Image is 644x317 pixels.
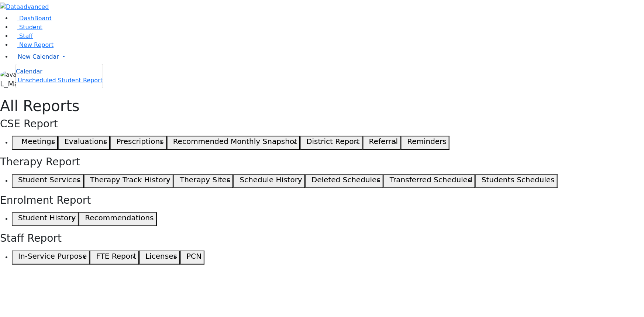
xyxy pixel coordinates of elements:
[173,137,297,146] h5: Recommended Monthly Snapshot
[186,252,202,261] h5: PCN
[85,213,154,222] h5: Recommendations
[12,15,52,22] a: DashBoard
[16,67,42,76] a: Calendar
[58,136,110,150] button: Evaluations
[16,68,42,75] span: Calendar
[173,174,233,188] button: Therapy Sites
[18,77,103,84] span: Unscheduled Student Report
[18,53,59,60] span: New Calendar
[240,175,302,184] h5: Schedule History
[110,136,166,150] button: Prescriptions
[401,136,450,150] button: Reminders
[369,137,398,146] h5: Referral
[96,252,136,261] h5: FTE Report
[90,175,171,184] h5: Therapy Track History
[482,175,555,184] h5: Students Schedules
[16,64,103,88] ul: New Calendar
[18,175,80,184] h5: Student Services
[475,174,558,188] button: Students Schedules
[180,251,204,265] button: PCN
[12,41,54,48] a: New Report
[18,213,76,222] h5: Student History
[19,15,52,22] span: DashBoard
[180,175,230,184] h5: Therapy Sites
[145,252,177,261] h5: Licenses
[16,77,103,84] a: Unscheduled Student Report
[139,251,180,265] button: Licenses
[12,136,58,150] button: Meetings
[116,137,163,146] h5: Prescriptions
[12,32,33,39] a: Staff
[79,212,156,226] button: Recommendations
[407,137,447,146] h5: Reminders
[300,136,363,150] button: District Report
[12,174,84,188] button: Student Services
[233,174,305,188] button: Schedule History
[12,49,644,64] a: New Calendar
[18,252,87,261] h5: In-Service Purpose
[90,251,139,265] button: FTE Report
[167,136,300,150] button: Recommended Monthly Snapshot
[21,137,55,146] h5: Meetings
[12,251,90,265] button: In-Service Purpose
[311,175,380,184] h5: Deleted Schedules
[363,136,401,150] button: Referral
[305,174,383,188] button: Deleted Schedules
[12,24,42,31] a: Student
[306,137,360,146] h5: District Report
[19,24,42,31] span: Student
[12,212,79,226] button: Student History
[19,41,54,48] span: New Report
[390,175,472,184] h5: Transferred Scheduled
[64,137,107,146] h5: Evaluations
[19,32,33,39] span: Staff
[383,174,475,188] button: Transferred Scheduled
[84,174,173,188] button: Therapy Track History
